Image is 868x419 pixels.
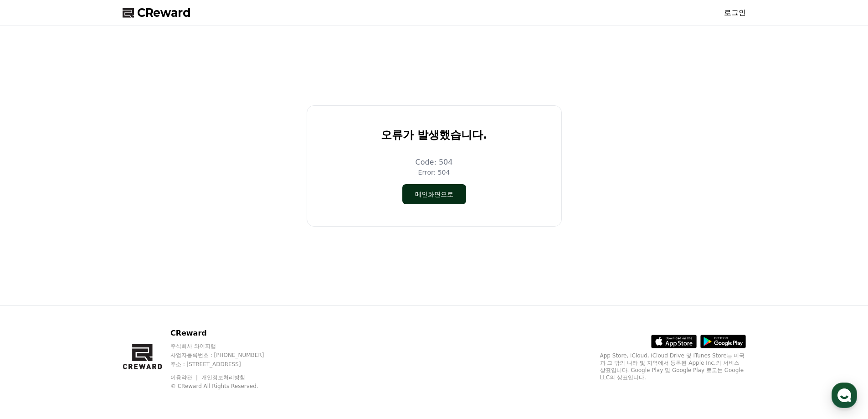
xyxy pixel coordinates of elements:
p: 주소 : [STREET_ADDRESS] [170,361,282,368]
p: CReward [170,328,282,339]
a: 설정 [118,289,175,312]
a: 대화 [60,289,118,312]
button: 메인화면으로 [402,184,466,204]
a: CReward [123,5,191,20]
span: 설정 [141,303,152,310]
span: 대화 [83,303,94,310]
p: © CReward All Rights Reserved. [170,383,282,390]
p: 사업자등록번호 : [PHONE_NUMBER] [170,352,282,359]
a: 로그인 [724,7,746,18]
span: 홈 [29,303,34,310]
span: CReward [137,5,191,20]
a: 홈 [3,289,60,312]
a: 개인정보처리방침 [201,374,245,381]
p: Code: 504 [416,157,453,168]
p: App Store, iCloud, iCloud Drive 및 iTunes Store는 미국과 그 밖의 나라 및 지역에서 등록된 Apple Inc.의 서비스 상표입니다. Goo... [600,352,746,381]
p: Error: 504 [418,168,450,177]
p: 오류가 발생했습니다. [381,128,487,142]
p: 주식회사 와이피랩 [170,342,282,350]
a: 이용약관 [170,374,199,381]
